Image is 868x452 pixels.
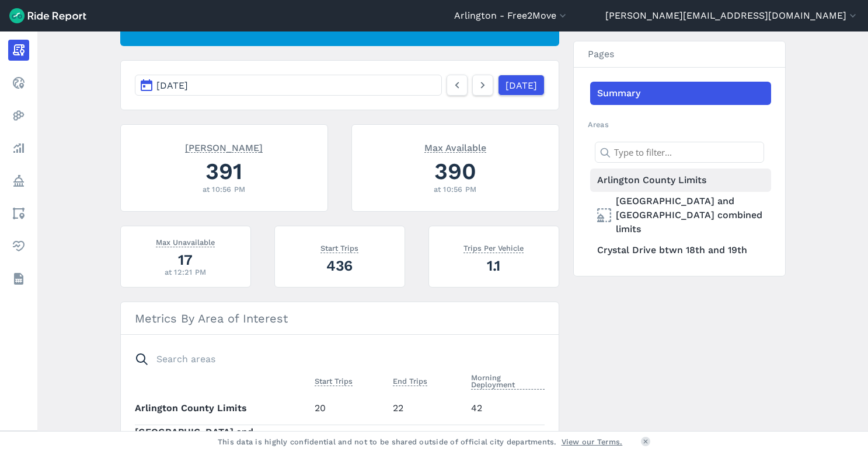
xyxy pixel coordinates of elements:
a: View our Terms. [562,436,623,447]
span: Start Trips [320,241,358,253]
div: at 12:21 PM [135,267,236,278]
a: Datasets [8,268,29,289]
button: Morning Deployment [471,371,545,392]
div: at 10:56 PM [366,184,545,195]
a: [DATE] [498,75,545,96]
a: Policy [8,170,29,191]
button: [DATE] [135,75,442,96]
a: Arlington County Limits [590,169,771,192]
button: End Trips [393,374,427,388]
span: Max Unavailable [156,236,215,247]
button: [PERSON_NAME][EMAIL_ADDRESS][DOMAIN_NAME] [605,9,859,23]
span: Morning Deployment [471,371,545,390]
a: Crystal Drive btwn 18th and 19th [590,239,771,262]
a: Analyze [8,138,29,159]
a: Summary [590,82,771,105]
td: 42 [466,393,545,425]
div: 390 [366,155,545,187]
a: Report [8,40,29,61]
div: 436 [289,255,391,276]
a: Heatmaps [8,105,29,126]
a: Areas [8,203,29,224]
a: Health [8,236,29,257]
a: [GEOGRAPHIC_DATA] and [GEOGRAPHIC_DATA] combined limits [590,192,771,239]
td: 22 [388,393,466,425]
div: 391 [135,155,313,187]
div: 17 [135,250,236,270]
span: [DATE] [156,80,188,91]
button: Arlington - Free2Move [454,9,569,23]
h2: Areas [588,119,771,130]
div: 1.1 [443,255,545,276]
span: End Trips [393,374,427,386]
button: Start Trips [315,374,353,388]
a: Realtime [8,72,29,93]
h3: Metrics By Area of Interest [121,302,559,335]
span: Trips Per Vehicle [463,241,524,253]
div: at 10:56 PM [135,184,313,195]
span: [PERSON_NAME] [185,141,263,153]
th: Arlington County Limits [135,393,310,425]
img: Ride Report [9,8,86,23]
span: Max Available [424,141,486,153]
td: 20 [310,393,388,425]
input: Type to filter... [595,142,764,163]
h3: Pages [574,41,785,68]
input: Search areas [128,349,538,370]
span: Start Trips [315,374,353,386]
